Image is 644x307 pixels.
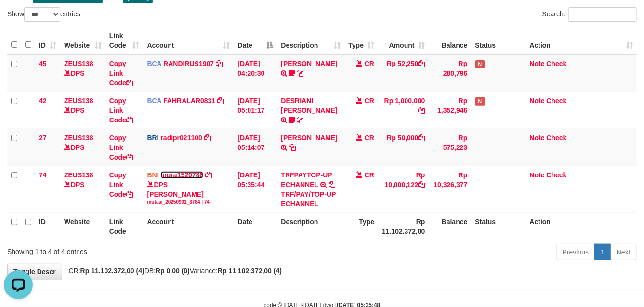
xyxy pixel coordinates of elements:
td: DPS [60,129,105,166]
div: DPS [PERSON_NAME] [147,180,230,206]
th: Status [472,213,526,240]
a: DESRIANI [PERSON_NAME] [281,97,338,114]
th: Balance [429,27,472,54]
span: Has Note [475,97,485,106]
td: Rp 1,000,000 [378,92,429,129]
span: 42 [39,97,47,105]
td: Rp 50,000 [378,129,429,166]
span: CR [365,97,374,105]
a: ZEUS138 [64,60,93,67]
td: Rp 52,250 [378,54,429,92]
a: Note [530,171,545,179]
td: [DATE] 05:35:44 [234,166,277,213]
th: Rp 11.102.372,00 [378,213,429,240]
a: Copy DANA TEGARJALERPR to clipboard [289,144,296,151]
span: CR [365,171,374,179]
th: Balance [429,213,472,240]
th: Description [277,213,345,240]
a: ZEUS138 [64,134,93,142]
a: Note [530,60,545,67]
a: Toggle Descr [7,264,62,280]
a: Next [610,244,637,260]
a: FAHRALAR0831 [163,97,215,105]
a: Copy Rp 52,250 to clipboard [419,60,425,67]
td: DPS [60,54,105,92]
span: BRI [147,134,159,142]
a: Check [547,134,567,142]
span: BNI [147,171,159,179]
th: Date [234,213,277,240]
th: ID: activate to sort column ascending [35,27,60,54]
a: Copy DESRIANI NATALIS T to clipboard [297,116,303,124]
a: Check [547,97,567,105]
a: 1 [594,244,611,260]
button: Open LiveChat chat widget [4,4,33,33]
th: Link Code: activate to sort column ascending [105,27,144,54]
td: [DATE] 04:20:30 [234,54,277,92]
a: Check [547,171,567,179]
td: Rp 575,223 [429,129,472,166]
span: BCA [147,97,162,105]
strong: Rp 0,00 (0) [156,267,190,275]
td: Rp 1,352,946 [429,92,472,129]
a: Copy RANDIRUS1907 to clipboard [216,60,223,67]
a: Copy Link Code [109,171,133,198]
a: radipr021100 [161,134,202,142]
td: [DATE] 05:14:07 [234,129,277,166]
span: CR [365,134,374,142]
td: Rp 10,326,377 [429,166,472,213]
a: Note [530,97,545,105]
th: Website [60,213,105,240]
strong: Rp 11.102.372,00 (4) [218,267,282,275]
strong: Rp 11.102.372,00 (4) [80,267,145,275]
span: CR: DB: Variance: [64,267,282,275]
a: ZEUS138 [64,97,93,105]
td: DPS [60,92,105,129]
td: Rp 10,000,122 [378,166,429,213]
th: Type [344,213,378,240]
span: 45 [39,60,47,67]
a: Copy Rp 1,000,000 to clipboard [419,107,425,114]
th: Description: activate to sort column ascending [277,27,345,54]
a: Previous [556,244,595,260]
a: ZEUS138 [64,171,93,179]
a: Copy mura1520788 to clipboard [205,171,212,179]
a: Copy Link Code [109,60,133,87]
th: ID [35,213,60,240]
th: Action [526,213,637,240]
th: Website: activate to sort column ascending [60,27,105,54]
a: Note [530,134,545,142]
a: Copy Link Code [109,134,133,161]
label: Show entries [7,7,80,22]
div: Showing 1 to 4 of 4 entries [7,243,261,256]
a: Copy Link Code [109,97,133,124]
th: Action: activate to sort column ascending [526,27,637,54]
span: BCA [147,60,162,67]
td: DPS [60,166,105,213]
span: 27 [39,134,47,142]
th: Status [472,27,526,54]
span: CR [365,60,374,67]
a: mura1520788 [161,171,204,179]
a: RANDIRUS1907 [163,60,214,67]
a: Copy radipr021100 to clipboard [204,134,211,142]
a: [PERSON_NAME] [281,60,338,67]
a: [PERSON_NAME] [281,134,338,142]
div: TRF/PAY/TOP-UP ECHANNEL [281,189,341,209]
th: Date: activate to sort column descending [234,27,277,54]
a: Copy TRFPAYTOP-UP ECHANNEL to clipboard [329,181,335,188]
label: Search: [542,7,637,22]
th: Link Code [105,213,144,240]
select: Showentries [24,7,60,22]
a: Check [547,60,567,67]
th: Account [144,213,234,240]
a: Copy Rp 50,000 to clipboard [419,134,425,142]
input: Search: [568,7,637,22]
th: Amount: activate to sort column ascending [378,27,429,54]
div: mutasi_20250901_3784 | 74 [147,199,230,206]
span: 74 [39,171,47,179]
td: Rp 280,796 [429,54,472,92]
a: TRFPAYTOP-UP ECHANNEL [281,171,332,188]
th: Type: activate to sort column ascending [344,27,378,54]
th: Account: activate to sort column ascending [144,27,234,54]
